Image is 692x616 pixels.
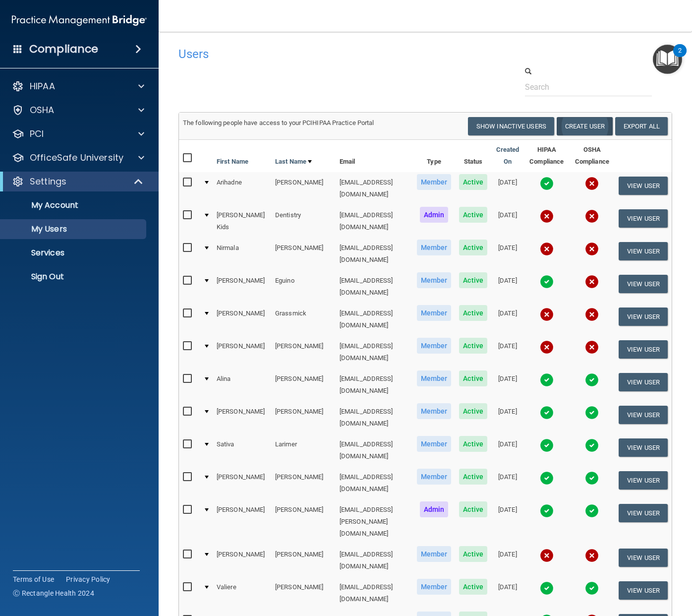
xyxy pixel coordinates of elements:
[271,434,336,467] td: Larimer
[540,275,554,289] img: tick.e7d51cea.svg
[336,434,413,467] td: [EMAIL_ADDRESS][DOMAIN_NAME]
[217,156,248,168] a: First Name
[540,308,554,321] img: cross.ca9f0e7f.svg
[585,471,599,485] img: tick.e7d51cea.svg
[336,172,413,205] td: [EMAIL_ADDRESS][DOMAIN_NAME]
[585,242,599,256] img: cross.ca9f0e7f.svg
[6,200,142,210] p: My Account
[570,140,615,172] th: OSHA Compliance
[417,305,452,321] span: Member
[540,340,554,354] img: cross.ca9f0e7f.svg
[491,401,524,434] td: [DATE]
[213,544,271,577] td: [PERSON_NAME]
[678,51,682,63] div: 2
[336,336,413,369] td: [EMAIL_ADDRESS][DOMAIN_NAME]
[619,308,668,326] button: View User
[417,370,452,386] span: Member
[459,305,487,321] span: Active
[271,205,336,238] td: Dentistry
[585,275,599,289] img: cross.ca9f0e7f.svg
[491,577,524,610] td: [DATE]
[336,467,413,499] td: [EMAIL_ADDRESS][DOMAIN_NAME]
[459,546,487,562] span: Active
[585,177,599,190] img: cross.ca9f0e7f.svg
[459,403,487,419] span: Active
[491,336,524,369] td: [DATE]
[491,238,524,270] td: [DATE]
[524,140,570,172] th: HIPAA Compliance
[619,242,668,260] button: View User
[336,577,413,610] td: [EMAIL_ADDRESS][DOMAIN_NAME]
[491,467,524,499] td: [DATE]
[459,338,487,354] span: Active
[271,467,336,499] td: [PERSON_NAME]
[459,240,487,255] span: Active
[213,303,271,336] td: [PERSON_NAME]
[540,406,554,420] img: tick.e7d51cea.svg
[417,272,452,288] span: Member
[66,574,111,584] a: Privacy Policy
[540,504,554,518] img: tick.e7d51cea.svg
[30,152,123,164] p: OfficeSafe University
[178,48,461,61] h4: Users
[540,581,554,595] img: tick.e7d51cea.svg
[491,205,524,238] td: [DATE]
[6,248,142,258] p: Services
[213,205,271,238] td: [PERSON_NAME] Kids
[459,370,487,386] span: Active
[557,117,613,135] button: Create User
[585,406,599,420] img: tick.e7d51cea.svg
[417,403,452,419] span: Member
[213,577,271,610] td: Valiere
[336,303,413,336] td: [EMAIL_ADDRESS][DOMAIN_NAME]
[30,104,55,116] p: OSHA
[585,581,599,595] img: tick.e7d51cea.svg
[30,176,66,187] p: Settings
[336,205,413,238] td: [EMAIL_ADDRESS][DOMAIN_NAME]
[491,369,524,401] td: [DATE]
[13,588,94,598] span: Ⓒ Rectangle Health 2024
[619,438,668,457] button: View User
[213,336,271,369] td: [PERSON_NAME]
[491,270,524,303] td: [DATE]
[30,80,55,92] p: HIPAA
[619,471,668,490] button: View User
[619,406,668,424] button: View User
[213,434,271,467] td: Sativa
[619,177,668,195] button: View User
[455,140,491,172] th: Status
[213,172,271,205] td: Arihadne
[619,581,668,600] button: View User
[336,238,413,270] td: [EMAIL_ADDRESS][DOMAIN_NAME]
[6,224,142,234] p: My Users
[417,579,452,595] span: Member
[585,209,599,223] img: cross.ca9f0e7f.svg
[540,373,554,387] img: tick.e7d51cea.svg
[420,501,449,517] span: Admin
[585,308,599,321] img: cross.ca9f0e7f.svg
[271,172,336,205] td: [PERSON_NAME]
[12,152,144,164] a: OfficeSafe University
[271,544,336,577] td: [PERSON_NAME]
[491,499,524,544] td: [DATE]
[213,467,271,499] td: [PERSON_NAME]
[585,438,599,452] img: tick.e7d51cea.svg
[275,156,312,168] a: Last Name
[336,140,413,172] th: Email
[459,174,487,190] span: Active
[417,436,452,452] span: Member
[619,504,668,522] button: View User
[585,373,599,387] img: tick.e7d51cea.svg
[417,174,452,190] span: Member
[336,270,413,303] td: [EMAIL_ADDRESS][DOMAIN_NAME]
[495,144,520,168] a: Created On
[12,128,144,140] a: PCI
[417,240,452,255] span: Member
[459,207,487,223] span: Active
[12,176,144,187] a: Settings
[420,207,449,223] span: Admin
[417,469,452,485] span: Member
[520,546,680,585] iframe: Drift Widget Chat Controller
[417,338,452,354] span: Member
[271,270,336,303] td: Eguino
